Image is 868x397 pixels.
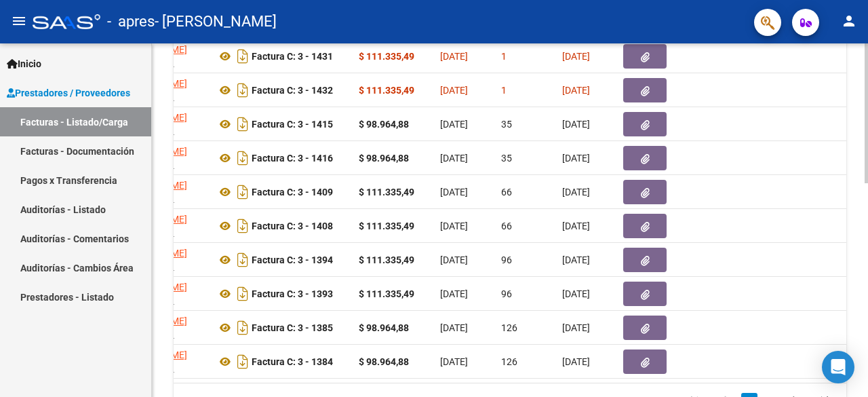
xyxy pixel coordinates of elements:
[501,288,512,299] span: 96
[252,187,333,197] strong: Factura C: 3 - 1409
[562,254,590,265] span: [DATE]
[440,288,468,299] span: [DATE]
[359,187,414,197] strong: $ 111.335,49
[501,119,512,130] span: 35
[252,153,333,164] strong: Factura C: 3 - 1416
[252,221,333,231] strong: Factura C: 3 - 1408
[11,13,27,29] mat-icon: menu
[7,56,41,71] span: Inicio
[501,51,507,62] span: 1
[252,85,333,96] strong: Factura C: 3 - 1432
[501,356,517,367] span: 126
[440,187,468,197] span: [DATE]
[440,254,468,265] span: [DATE]
[7,86,130,100] span: Prestadores / Proveedores
[501,85,507,96] span: 1
[440,322,468,333] span: [DATE]
[359,51,414,62] strong: $ 111.335,49
[562,119,590,130] span: [DATE]
[252,356,333,367] strong: Factura C: 3 - 1384
[562,221,590,231] span: [DATE]
[562,51,590,62] span: [DATE]
[562,356,590,367] span: [DATE]
[501,221,512,231] span: 66
[234,113,252,135] i: Descargar documento
[359,221,414,231] strong: $ 111.335,49
[252,288,333,299] strong: Factura C: 3 - 1393
[107,7,155,37] span: - apres
[359,288,414,299] strong: $ 111.335,49
[440,153,468,164] span: [DATE]
[501,322,517,333] span: 126
[234,45,252,67] i: Descargar documento
[234,317,252,339] i: Descargar documento
[841,13,857,29] mat-icon: person
[359,153,409,164] strong: $ 98.964,88
[440,356,468,367] span: [DATE]
[359,356,409,367] strong: $ 98.964,88
[440,51,468,62] span: [DATE]
[252,119,333,130] strong: Factura C: 3 - 1415
[234,283,252,305] i: Descargar documento
[440,221,468,231] span: [DATE]
[234,351,252,373] i: Descargar documento
[234,79,252,101] i: Descargar documento
[359,254,414,265] strong: $ 111.335,49
[359,119,409,130] strong: $ 98.964,88
[234,181,252,203] i: Descargar documento
[359,85,414,96] strong: $ 111.335,49
[501,254,512,265] span: 96
[562,187,590,197] span: [DATE]
[359,322,409,333] strong: $ 98.964,88
[440,85,468,96] span: [DATE]
[155,7,277,37] span: - [PERSON_NAME]
[501,153,512,164] span: 35
[562,85,590,96] span: [DATE]
[562,288,590,299] span: [DATE]
[252,322,333,333] strong: Factura C: 3 - 1385
[234,249,252,271] i: Descargar documento
[440,119,468,130] span: [DATE]
[252,254,333,265] strong: Factura C: 3 - 1394
[234,215,252,237] i: Descargar documento
[562,153,590,164] span: [DATE]
[501,187,512,197] span: 66
[234,147,252,169] i: Descargar documento
[822,351,854,383] div: Open Intercom Messenger
[562,322,590,333] span: [DATE]
[252,51,333,62] strong: Factura C: 3 - 1431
